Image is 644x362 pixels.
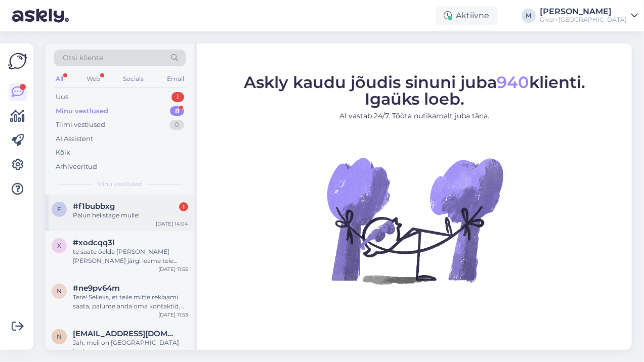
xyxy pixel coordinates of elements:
div: Given [GEOGRAPHIC_DATA] [540,16,627,24]
div: Email [165,72,186,85]
div: [DATE] 14:04 [156,220,188,228]
div: [PERSON_NAME] [540,8,627,16]
div: M [522,9,536,23]
div: 1 [171,92,184,102]
div: Palun helistage mulle! [73,211,188,220]
div: [DATE] 11:55 [158,265,188,273]
div: Aktiivne [436,7,497,25]
span: Otsi kliente [63,53,103,63]
div: Arhiveeritud [56,162,97,172]
div: Minu vestlused [56,106,108,116]
span: Minu vestlused [97,179,143,189]
span: f [57,205,61,213]
span: x [57,242,61,249]
span: #xodcqq3l [73,238,114,247]
div: Tere! Selleks, et teile mitte reklaami saata, palume anda oma kontaktid, et teaksime [PERSON_NAME... [73,293,188,311]
p: AI vastab 24/7. Tööta nutikamalt juba täna. [244,111,585,121]
div: 0 [169,120,184,130]
div: 8 [170,106,184,116]
span: n [57,287,62,295]
div: 1 [179,202,188,211]
div: Tiimi vestlused [56,120,105,130]
a: [PERSON_NAME]Given [GEOGRAPHIC_DATA] [540,8,638,24]
div: Uus [56,92,68,102]
div: Jah, meil on [GEOGRAPHIC_DATA] keskuses pood [73,338,188,356]
div: [DATE] 11:53 [158,311,188,319]
img: Askly Logo [8,52,27,71]
div: Kõik [56,148,70,158]
div: Socials [121,72,146,85]
span: nsheiko50@gmail.com [73,329,178,338]
div: AI Assistent [56,134,93,144]
span: n [57,333,62,340]
div: Web [84,72,102,85]
span: 940 [497,72,529,92]
span: Askly kaudu jõudis sinuni juba klienti. Igaüks loeb. [244,72,585,109]
span: #f1bubbxg [73,202,115,211]
span: #ne9pv64m [73,284,120,293]
div: te saate öelda [PERSON_NAME] [PERSON_NAME] järgi leame teie ostu üles, võtke [PERSON_NAME] hinnas... [73,247,188,265]
div: All [54,72,65,85]
img: No Chat active [324,129,506,311]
